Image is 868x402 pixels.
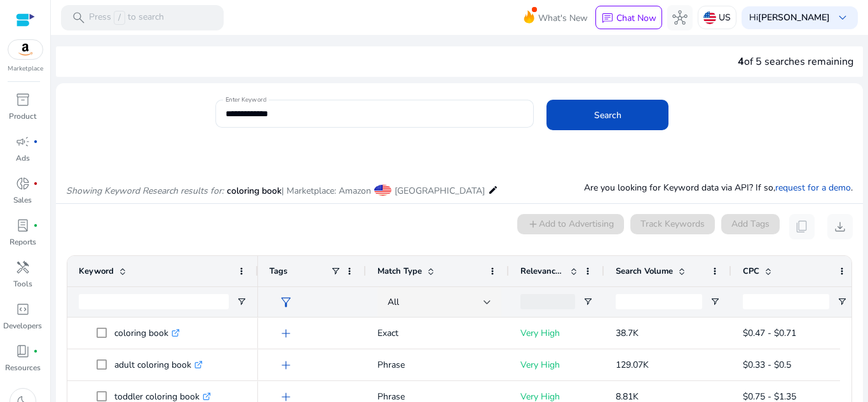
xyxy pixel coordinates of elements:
[15,344,31,359] span: book_4
[520,352,593,378] p: Very High
[278,326,294,341] span: add
[488,182,498,198] mat-icon: edit
[33,349,38,354] span: fiber_manual_record
[8,64,43,74] p: Marketplace
[743,265,759,277] span: CPC
[377,352,498,378] p: Phrase
[114,352,203,378] p: adult coloring book
[601,12,614,25] span: chat
[114,320,180,346] p: coloring book
[66,185,224,197] i: Showing Keyword Research results for:
[775,182,851,194] a: request for a demo
[79,294,229,309] input: Keyword Filter Input
[672,10,688,25] span: hub
[837,297,847,307] button: Open Filter Menu
[278,295,294,310] span: filter_alt
[743,294,829,309] input: CPC Filter Input
[89,11,164,25] p: Press to search
[719,6,731,29] p: US
[827,214,853,239] button: download
[835,10,850,25] span: keyboard_arrow_down
[13,278,32,290] p: Tools
[16,152,30,164] p: Ads
[15,260,31,275] span: handyman
[546,100,668,130] button: Search
[15,218,31,233] span: lab_profile
[269,265,287,277] span: Tags
[33,223,38,228] span: fiber_manual_record
[71,10,86,25] span: search
[281,185,371,197] span: | Marketplace: Amazon
[710,297,720,307] button: Open Filter Menu
[758,11,830,23] b: [PERSON_NAME]
[15,302,31,317] span: code_blocks
[377,265,422,277] span: Match Type
[227,185,281,197] span: coloring book
[236,297,247,307] button: Open Filter Menu
[738,54,853,69] div: of 5 searches remaining
[743,359,791,371] span: $0.33 - $0.5
[79,265,114,277] span: Keyword
[738,55,744,69] span: 4
[616,359,649,371] span: 129.07K
[8,40,43,59] img: amazon.svg
[15,176,31,191] span: donut_small
[15,92,31,107] span: inventory_2
[395,185,485,197] span: [GEOGRAPHIC_DATA]
[703,11,716,24] img: us.svg
[584,181,853,194] p: Are you looking for Keyword data via API? If so, .
[538,7,588,29] span: What's New
[616,265,673,277] span: Search Volume
[520,265,565,277] span: Relevance Score
[9,111,36,122] p: Product
[595,6,662,30] button: chatChat Now
[520,320,593,346] p: Very High
[616,294,702,309] input: Search Volume Filter Input
[33,181,38,186] span: fiber_manual_record
[594,109,621,122] span: Search
[5,362,41,373] p: Resources
[278,358,294,373] span: add
[388,296,399,308] span: All
[667,5,693,30] button: hub
[10,236,36,248] p: Reports
[583,297,593,307] button: Open Filter Menu
[749,13,830,22] p: Hi
[15,134,31,149] span: campaign
[3,320,42,332] p: Developers
[377,320,498,346] p: Exact
[616,12,656,24] p: Chat Now
[114,11,125,25] span: /
[616,327,639,339] span: 38.7K
[33,139,38,144] span: fiber_manual_record
[743,327,796,339] span: $0.47 - $0.71
[226,95,266,104] mat-label: Enter Keyword
[13,194,32,206] p: Sales
[832,219,848,234] span: download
